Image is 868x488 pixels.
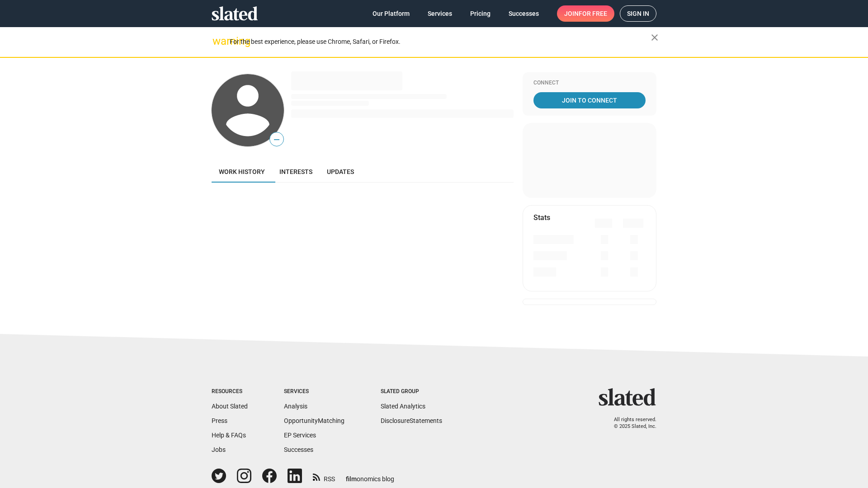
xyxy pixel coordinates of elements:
a: Work history [212,161,272,183]
div: Slated Group [381,388,442,395]
a: Sign in [620,5,656,22]
a: OpportunityMatching [284,417,344,424]
a: About Slated [212,403,248,410]
a: Slated Analytics [381,403,425,410]
mat-icon: close [649,32,660,43]
a: RSS [313,469,335,483]
mat-icon: warning [212,36,223,47]
a: Join To Connect [533,92,646,108]
a: Successes [284,446,313,453]
span: Our Platform [373,5,410,22]
a: Pricing [463,5,498,22]
a: Jobs [212,446,226,453]
span: — [270,134,283,145]
span: Updates [327,168,354,175]
a: Services [420,5,459,22]
span: Pricing [470,5,491,22]
div: Connect [533,80,646,87]
div: For the best experience, please use Chrome, Safari, or Firefox. [230,36,651,48]
a: Joinfor free [557,5,614,22]
a: Press [212,417,227,424]
span: for free [579,5,607,22]
span: Join To Connect [535,92,644,108]
span: Successes [509,5,539,22]
mat-card-title: Stats [533,213,550,222]
a: Help & FAQs [212,432,246,439]
a: EP Services [284,432,316,439]
span: film [346,475,357,483]
p: All rights reserved. © 2025 Slated, Inc. [604,417,656,430]
a: Updates [320,161,361,183]
span: Services [428,5,452,22]
a: Interests [272,161,320,183]
span: Work history [219,168,265,175]
span: Interests [279,168,312,175]
a: Analysis [284,403,307,410]
div: Services [284,388,344,395]
div: Resources [212,388,248,395]
span: Sign in [627,6,649,21]
span: Join [564,5,607,22]
a: filmonomics blog [346,468,394,483]
a: DisclosureStatements [381,417,442,424]
a: Successes [501,5,546,22]
a: Our Platform [365,5,417,22]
